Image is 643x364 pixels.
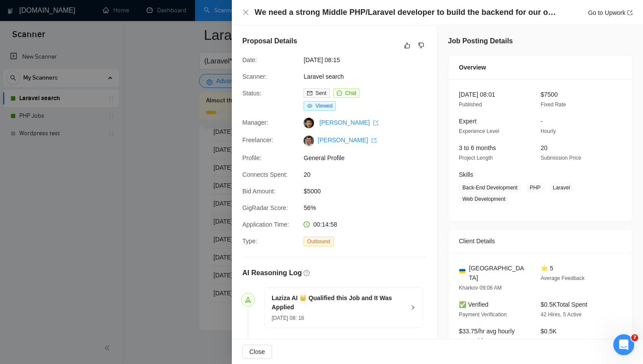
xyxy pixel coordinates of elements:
[541,91,558,98] span: $7500
[448,36,513,46] h5: Job Posting Details
[541,144,548,151] span: 20
[242,136,273,143] span: Freelancer:
[402,40,412,51] button: like
[242,345,272,359] button: Close
[459,63,486,72] span: Overview
[549,183,573,192] span: Laravel
[526,183,544,192] span: PHP
[304,237,334,246] span: Outbound
[459,155,493,161] span: Project Length
[245,297,251,303] span: send
[459,301,489,308] span: ✅ Verified
[459,311,507,318] span: Payment Verification
[459,144,496,151] span: 3 to 6 months
[242,238,257,245] span: Type:
[541,301,587,308] span: $0.5K Total Spent
[459,101,482,108] span: Published
[541,101,566,108] span: Fixed Rate
[459,91,495,98] span: [DATE] 08:01
[459,268,465,274] img: 🇺🇦
[242,36,297,46] h5: Proposal Details
[459,328,515,344] span: $33.75/hr avg hourly rate paid
[255,7,556,18] h4: We need a strong Middle PHP/Laravel developer to build the backend for our online store project.
[242,56,257,63] span: Date:
[304,72,435,81] span: Laravel search
[304,203,435,213] span: 56%
[459,118,476,125] span: Expert
[404,42,410,49] span: like
[242,9,249,16] button: Close
[541,128,556,134] span: Hourly
[459,183,521,192] span: Back-End Development
[304,170,435,179] span: 20
[459,229,622,253] div: Client Details
[272,294,405,312] h5: Laziza AI 👑 Qualified this Job and It Was Applied
[242,221,289,228] span: Application Time:
[541,338,567,344] span: Total Spent
[242,171,288,178] span: Connects Spent:
[588,9,633,16] a: Go to Upworkexport
[304,153,435,163] span: General Profile
[242,204,288,211] span: GigRadar Score:
[242,73,267,80] span: Scanner:
[418,42,424,49] span: dislike
[373,120,378,126] span: export
[242,154,262,161] span: Profile:
[541,311,581,318] span: 42 Hires, 5 Active
[304,55,435,65] span: [DATE] 08:15
[459,128,499,134] span: Experience Level
[613,334,634,355] iframe: Intercom live chat
[371,138,377,143] span: export
[337,91,342,96] span: message
[307,91,312,96] span: mail
[459,171,473,178] span: Skills
[304,270,310,276] span: question-circle
[345,90,356,96] span: Chat
[242,268,302,278] h5: AI Reasoning Log
[410,305,416,310] span: right
[541,275,585,281] span: Average Feedback
[304,186,435,196] span: $5000
[631,334,638,341] span: 7
[541,265,553,272] span: ⭐ 5
[272,315,304,321] span: [DATE] 08: 16
[541,155,581,161] span: Submission Price
[307,103,312,108] span: eye
[541,328,557,335] span: $0.5K
[469,263,527,283] span: [GEOGRAPHIC_DATA]
[242,90,262,97] span: Status:
[304,136,314,146] img: c1qodfT6pnTu8E0r3w4GzLDE6PPVdegrdYs_aKH733FWMSnCgSfOTWzmwkOJ2ELxvT
[318,136,377,143] a: [PERSON_NAME] export
[459,194,509,204] span: Web Development
[416,40,426,51] button: dislike
[313,221,337,228] span: 00:14:58
[242,188,276,195] span: Bid Amount:
[242,9,249,16] span: close
[541,118,543,125] span: -
[242,119,268,126] span: Manager:
[627,10,633,15] span: export
[315,90,326,96] span: Sent
[304,221,310,227] span: clock-circle
[315,103,332,109] span: Viewed
[459,285,502,291] span: Kharkov 09:06 AM
[249,347,265,357] span: Close
[319,119,378,126] a: [PERSON_NAME] export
